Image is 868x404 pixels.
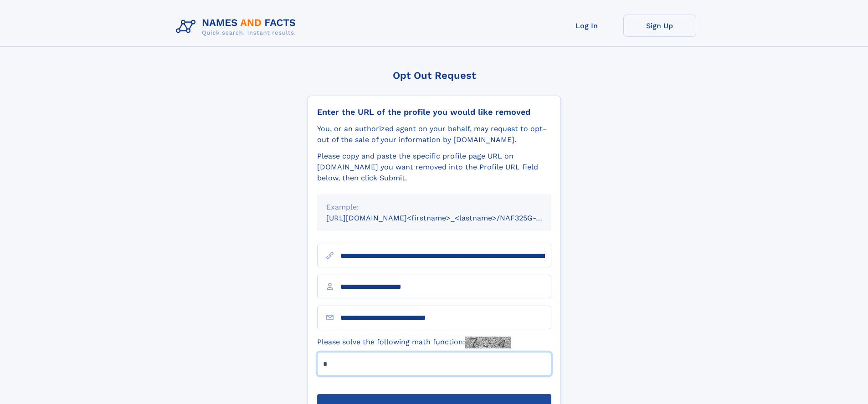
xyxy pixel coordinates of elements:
a: Log In [550,15,623,37]
div: Opt Out Request [308,70,561,81]
small: [URL][DOMAIN_NAME]<firstname>_<lastname>/NAF325G-xxxxxxxx [326,214,569,222]
div: You, or an authorized agent on your behalf, may request to opt-out of the sale of your informatio... [317,123,551,145]
img: Logo Names and Facts [172,15,303,39]
div: Example: [326,202,542,213]
div: Please copy and paste the specific profile page URL on [DOMAIN_NAME] you want removed into the Pr... [317,151,551,184]
a: Sign Up [623,15,696,37]
label: Please solve the following math function: [317,337,511,348]
div: Enter the URL of the profile you would like removed [317,107,551,117]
